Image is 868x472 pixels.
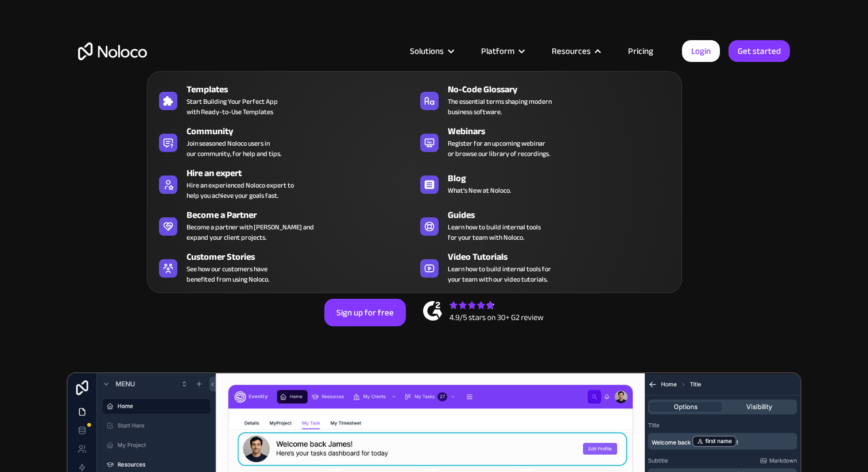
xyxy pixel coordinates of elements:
div: Resources [552,44,591,58]
div: Solutions [396,44,467,58]
a: TemplatesStart Building Your Perfect Appwith Ready-to-Use Templates [153,80,414,119]
div: Video Tutorials [448,250,681,264]
span: See how our customers have benefited from using Noloco. [187,264,269,284]
a: Sign up for free [324,299,406,326]
span: Register for an upcoming webinar or browse our library of recordings. [448,138,550,159]
div: Solutions [410,44,444,58]
div: Platform [467,44,537,58]
div: Resources [537,44,614,58]
a: Pricing [614,44,668,58]
div: Customer Stories [187,250,420,264]
div: Community [187,124,420,138]
div: No-Code Glossary [448,83,681,96]
div: Hire an expert [187,166,420,180]
a: CommunityJoin seasoned Noloco users inour community, for help and tips. [153,122,414,161]
span: Start Building Your Perfect App with Ready-to-Use Templates [187,96,278,117]
a: Become a PartnerBecome a partner with [PERSON_NAME] andexpand your client projects. [153,206,414,245]
h2: Business Apps for Teams [78,118,790,210]
a: Video TutorialsLearn how to build internal tools foryour team with our video tutorials. [414,248,676,287]
div: Become a partner with [PERSON_NAME] and expand your client projects. [187,222,314,243]
span: What's New at Noloco. [448,185,511,196]
a: Login [682,40,720,62]
div: Guides [448,208,681,222]
a: WebinarsRegister for an upcoming webinaror browse our library of recordings. [414,122,676,161]
a: Get started [728,40,790,62]
span: Learn how to build internal tools for your team with Noloco. [448,222,541,243]
div: Templates [187,83,420,96]
div: Platform [481,44,514,58]
div: Become a Partner [187,208,420,222]
div: Webinars [448,124,681,138]
nav: Resources [147,55,682,293]
span: Join seasoned Noloco users in our community, for help and tips. [187,138,281,159]
a: GuidesLearn how to build internal toolsfor your team with Noloco. [414,206,676,245]
span: Learn how to build internal tools for your team with our video tutorials. [448,264,551,284]
a: No-Code GlossaryThe essential terms shaping modernbusiness software. [414,80,676,119]
a: Hire an expertHire an experienced Noloco expert tohelp you achieve your goals fast. [153,164,414,203]
span: The essential terms shaping modern business software. [448,96,552,117]
a: BlogWhat's New at Noloco. [414,164,676,203]
div: Hire an experienced Noloco expert to help you achieve your goals fast. [187,180,294,201]
a: home [78,42,147,60]
div: Blog [448,171,681,185]
a: Customer StoriesSee how our customers havebenefited from using Noloco. [153,248,414,287]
